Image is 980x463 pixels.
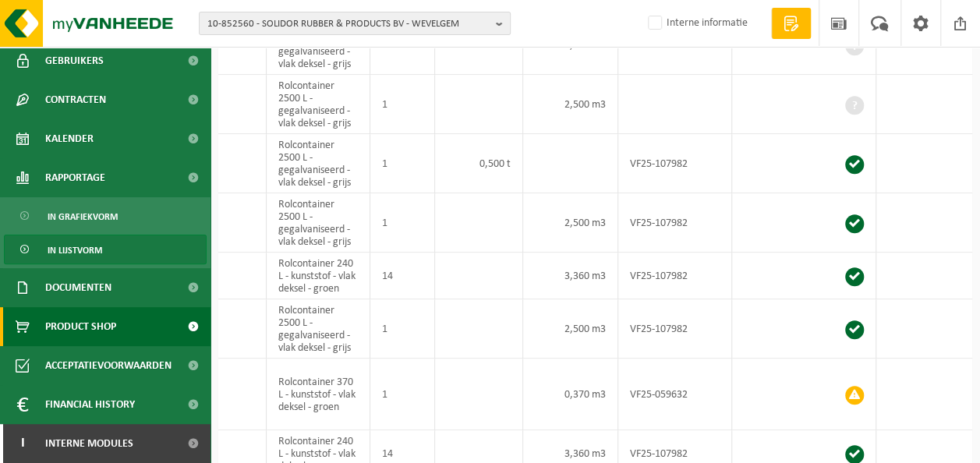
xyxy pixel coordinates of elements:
[370,299,435,359] td: 1
[45,41,104,80] span: Gebruikers
[45,158,105,197] span: Rapportage
[48,235,102,265] span: In lijstvorm
[267,253,370,299] td: Rolcontainer 240 L - kunststof - vlak deksel - groen
[523,359,618,430] td: 0,370 m3
[267,359,370,430] td: Rolcontainer 370 L - kunststof - vlak deksel - groen
[370,253,435,299] td: 14
[48,202,118,231] span: In grafiekvorm
[370,359,435,430] td: 1
[45,307,116,346] span: Product Shop
[267,193,370,253] td: Rolcontainer 2500 L - gegalvaniseerd - vlak deksel - grijs
[45,424,133,463] span: Interne modules
[370,134,435,193] td: 1
[435,134,523,193] td: 0,500 t
[45,268,111,307] span: Documenten
[618,299,732,359] td: VF25-107982
[523,299,618,359] td: 2,500 m3
[370,193,435,253] td: 1
[618,193,732,253] td: VF25-107982
[523,253,618,299] td: 3,360 m3
[207,12,490,36] span: 10-852560 - SOLIDOR RUBBER & PRODUCTS BV - WEVELGEM
[267,134,370,193] td: Rolcontainer 2500 L - gegalvaniseerd - vlak deksel - grijs
[4,235,207,264] a: In lijstvorm
[645,12,748,35] label: Interne informatie
[618,134,732,193] td: VF25-107982
[4,201,207,231] a: In grafiekvorm
[199,12,511,35] button: 10-852560 - SOLIDOR RUBBER & PRODUCTS BV - WEVELGEM
[370,75,435,134] td: 1
[523,75,618,134] td: 2,500 m3
[267,299,370,359] td: Rolcontainer 2500 L - gegalvaniseerd - vlak deksel - grijs
[523,193,618,253] td: 2,500 m3
[45,346,172,385] span: Acceptatievoorwaarden
[16,424,30,463] span: I
[618,253,732,299] td: VF25-107982
[618,359,732,430] td: VF25-059632
[45,80,106,119] span: Contracten
[45,385,135,424] span: Financial History
[267,75,370,134] td: Rolcontainer 2500 L - gegalvaniseerd - vlak deksel - grijs
[45,119,94,158] span: Kalender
